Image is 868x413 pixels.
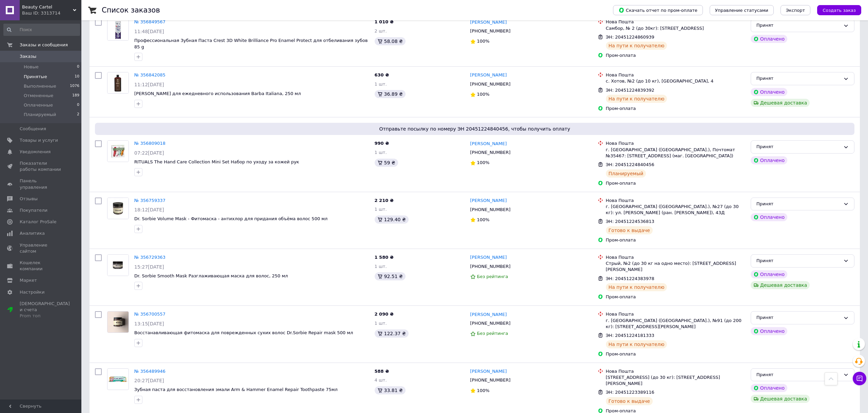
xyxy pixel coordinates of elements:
span: Уведомления [20,149,51,155]
span: 15:27[DATE] [134,264,164,270]
span: 630 ₴ [375,72,389,77]
span: Отправьте посылку по номеру ЭН 20451224840456, чтобы получить оплату [98,125,852,132]
div: Пром-оплата [606,351,745,357]
a: Зубная паста для восстановления эмали Arm & Hammer Enamel Repair Toothpaste 75мл [134,387,338,392]
span: Кошелек компании [20,260,63,272]
div: 33.81 ₴ [375,386,406,394]
span: 100% [477,388,490,393]
div: Дешевая доставка [751,281,810,289]
span: 588 ₴ [375,369,389,374]
span: Отзывы [20,196,38,202]
a: № 356759337 [134,198,165,203]
div: Планируемый [606,169,646,178]
a: [PERSON_NAME] [470,254,507,261]
a: № 356489946 [134,369,165,374]
div: Нова Пошта [606,19,745,25]
div: Самбор, № 2 (до 30кг): [STREET_ADDRESS] [606,25,745,31]
span: Создать заказ [823,8,856,13]
span: Отмененные [24,93,53,99]
span: 2 [77,112,79,118]
div: Принят [756,201,841,208]
div: [STREET_ADDRESS] (до 30 кг): [STREET_ADDRESS][PERSON_NAME] [606,374,745,387]
a: Восстанавливающая фитомаска для поврежденных сухих волос Dr.Sorbie Repair mask 500 мл [134,330,353,335]
span: ЭН: 20451224839392 [606,88,654,93]
div: Оплачено [751,35,787,43]
span: 1 шт. [375,82,387,87]
a: RITUALS The Hand Care Collection Mini Set Набор по уходу за кожей рук [134,159,299,164]
div: Принят [756,257,841,265]
span: 990 ₴ [375,141,389,146]
div: Пром-оплата [606,294,745,300]
img: Фото товару [107,19,129,40]
span: Настройки [20,289,44,295]
div: Нова Пошта [606,368,745,374]
div: На пути к получателю [606,42,667,50]
a: [PERSON_NAME] для ежедневного использования Barba Italiana, 250 мл [134,91,301,96]
span: ЭН: 20451224536813 [606,219,654,224]
span: 100% [477,160,490,165]
a: Dr. Sorbie Smooth Mask Разглаживающая маска для волос, 250 мл [134,273,288,278]
div: Готово к выдаче [606,226,653,234]
div: [PHONE_NUMBER] [469,80,512,89]
div: 92.51 ₴ [375,272,406,280]
span: Экспорт [786,8,805,13]
span: ЭН: 20451224840456 [606,162,654,167]
span: 2 шт. [375,28,387,33]
span: 100% [477,39,490,44]
div: [PHONE_NUMBER] [469,319,512,328]
a: Профессиональная Зубная Паста Crest 3D White Brilliance Pro Enamel Protect для отбеливания зубов ... [134,38,368,49]
img: Фото товару [107,374,129,384]
a: [PERSON_NAME] [470,198,507,204]
div: Пром-оплата [606,237,745,243]
div: 122.37 ₴ [375,329,409,338]
div: Нова Пошта [606,140,745,146]
span: ЭН: 20451224181333 [606,333,654,338]
span: Сообщения [20,126,46,132]
a: Фото товару [107,311,129,333]
span: Заказы [20,53,36,60]
div: Нова Пошта [606,311,745,317]
span: Покупатели [20,207,47,213]
span: Товары и услуги [20,137,58,143]
a: № 356700557 [134,312,165,317]
div: Оплачено [751,327,787,335]
a: [PERSON_NAME] [470,72,507,78]
a: Фото товару [107,254,129,276]
button: Чат с покупателем [853,372,866,385]
div: Нова Пошта [606,72,745,78]
button: Экспорт [781,5,810,15]
div: г. [GEOGRAPHIC_DATA] ([GEOGRAPHIC_DATA].), №91 (до 200 кг): [STREET_ADDRESS][PERSON_NAME] [606,318,745,330]
img: Фото товару [107,72,129,93]
button: Скачать отчет по пром-оплате [613,5,703,15]
a: Фото товару [107,198,129,219]
span: 100% [477,217,490,222]
div: 36.89 ₴ [375,90,406,98]
span: 10 [75,74,79,80]
div: Принят [756,143,841,151]
div: Нова Пошта [606,254,745,260]
span: 11:12[DATE] [134,82,164,87]
span: Каталог ProSale [20,219,56,225]
div: Prom топ [20,313,70,319]
div: Оплачено [751,384,787,392]
span: Beauty Cartel [22,4,73,10]
span: Новые [24,64,39,70]
a: [PERSON_NAME] [470,368,507,375]
a: Dr. Sorbie Volume Mask - Фитомаска - антихлор для придания объёма волос 500 мл [134,216,328,221]
img: Фото товару [107,312,129,332]
span: 2 210 ₴ [375,198,394,203]
div: Нова Пошта [606,198,745,204]
a: Фото товару [107,368,129,390]
div: [PHONE_NUMBER] [469,205,512,214]
div: [PHONE_NUMBER] [469,376,512,385]
div: Готово к выдаче [606,397,653,405]
span: ЭН: 20451223389116 [606,390,654,395]
div: Пром-оплата [606,180,745,186]
img: Фото товару [107,198,129,219]
div: Ваш ID: 3313714 [22,10,81,16]
div: На пути к получателю [606,340,667,348]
